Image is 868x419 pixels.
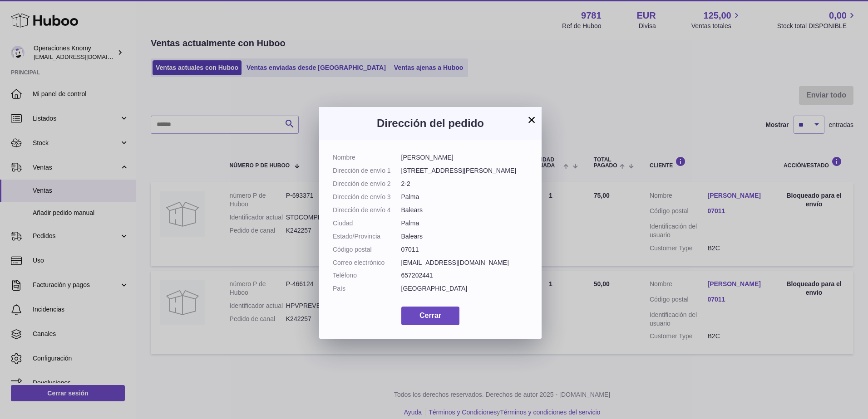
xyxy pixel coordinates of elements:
dt: Dirección de envío 2 [333,180,401,188]
dt: Correo electrónico [333,258,401,267]
dd: [PERSON_NAME] [401,153,528,162]
dt: Nombre [333,153,401,162]
dd: Balears [401,206,528,214]
dt: Estado/Provincia [333,232,401,241]
dd: Palma [401,219,528,228]
button: Cerrar [401,307,459,325]
dt: Dirección de envío 3 [333,193,401,201]
dt: Dirección de envío 4 [333,206,401,214]
dt: Teléfono [333,271,401,280]
button: × [526,114,537,125]
dt: País [333,284,401,293]
dd: [STREET_ADDRESS][PERSON_NAME] [401,166,528,175]
dd: 657202441 [401,271,528,280]
span: Cerrar [419,312,441,319]
dd: Balears [401,232,528,241]
dd: [GEOGRAPHIC_DATA] [401,284,528,293]
h3: Dirección del pedido [333,116,528,131]
dd: Palma [401,193,528,201]
dt: Ciudad [333,219,401,228]
dd: 2-2 [401,180,528,188]
dd: [EMAIL_ADDRESS][DOMAIN_NAME] [401,258,528,267]
dt: Dirección de envío 1 [333,166,401,175]
dd: 07011 [401,245,528,254]
dt: Código postal [333,245,401,254]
